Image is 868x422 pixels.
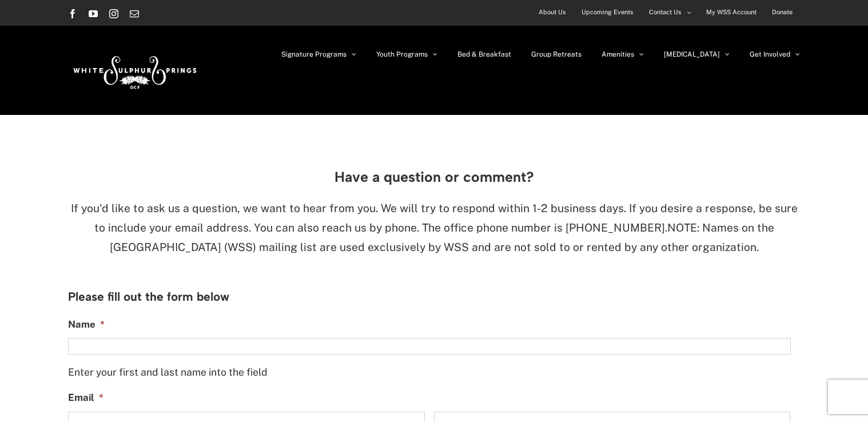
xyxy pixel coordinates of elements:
[664,51,720,58] span: [MEDICAL_DATA]
[750,51,790,58] span: Get Involved
[649,4,682,21] span: Contact Us
[602,26,644,83] a: Amenities
[68,9,77,18] a: Facebook
[281,26,356,83] a: Signature Programs
[109,9,118,18] a: Instagram
[130,9,139,18] a: Email
[457,51,511,58] span: Bed & Breakfast
[772,4,793,21] span: Donate
[281,26,800,83] nav: Main Menu
[664,26,730,83] a: [MEDICAL_DATA]
[68,289,800,304] h3: Please fill out the form below
[539,4,566,21] span: About Us
[68,319,105,331] label: Name
[706,4,756,21] span: My WSS Account
[376,26,437,83] a: Youth Programs
[281,51,347,58] span: Signature Programs
[750,26,800,83] a: Get Involved
[68,392,103,404] label: Email
[457,26,511,83] a: Bed & Breakfast
[89,9,98,18] a: YouTube
[376,51,428,58] span: Youth Programs
[531,51,582,58] span: Group Retreats
[68,355,791,380] div: Enter your first and last name into the field
[68,199,800,257] p: NOTE: Names on the [GEOGRAPHIC_DATA] (WSS) mailing list are used exclusively by WSS and are not s...
[582,4,634,21] span: Upcoming Events
[71,202,798,234] span: If you'd like to ask us a question, we want to hear from you. We will try to respond within 1-2 b...
[531,26,582,83] a: Group Retreats
[602,51,634,58] span: Amenities
[68,169,800,185] h3: Have a question or comment?
[68,43,200,97] img: White Sulphur Springs Logo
